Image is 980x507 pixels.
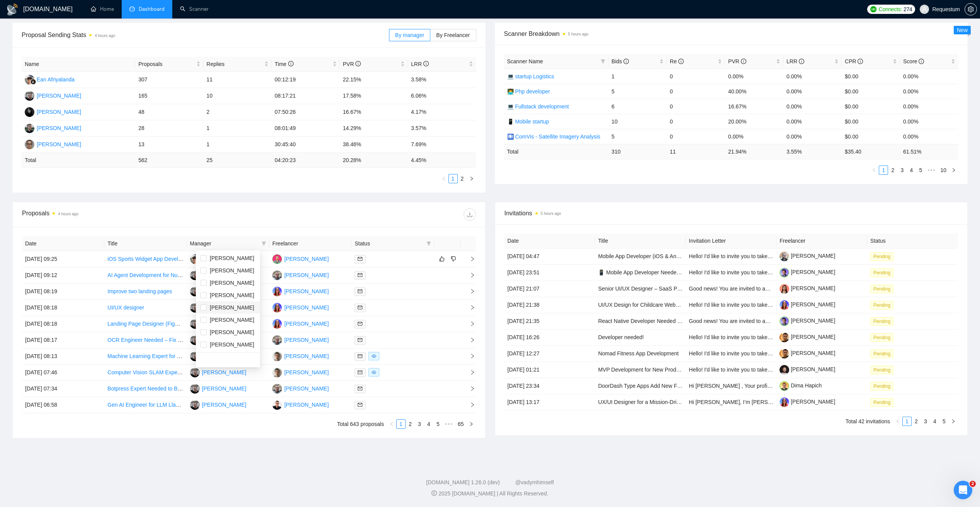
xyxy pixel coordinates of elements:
[951,419,956,424] span: right
[272,369,329,375] a: VS[PERSON_NAME]
[599,56,607,67] span: filter
[107,321,184,327] a: Landing Page Designer (Figma)
[190,320,246,326] a: VL[PERSON_NAME]
[107,353,276,359] a: Machine Learning Expert for NSFW Classification Model Development
[284,352,329,360] div: [PERSON_NAME]
[37,140,81,149] div: [PERSON_NAME]
[780,333,789,342] img: c1-aABC-5Ox2tTrxXAcwt-RlVjgvMtbvNhZXzEFwsXJNdjguB6AqkBH-Enckg_P-yv
[358,338,362,342] span: mail
[598,286,713,292] a: Senior UI/UX Designer – SaaS Polish (Phase 1)
[858,59,863,64] span: info-circle
[204,57,272,72] th: Replies
[799,59,804,64] span: info-circle
[396,419,406,429] li: 1
[780,316,789,326] img: c1qrm7vV4WvEeVS0e--M40JV3Z1lcNt3CycQ4ky34xw_WCwHbmw3i7BZVjR_wyEgGO
[210,255,254,261] span: [PERSON_NAME]
[340,88,408,104] td: 17.58%
[129,6,135,12] span: dashboard
[845,58,863,64] span: CPR
[965,6,977,12] a: setting
[190,304,246,310] a: VL[PERSON_NAME]
[608,69,667,84] td: 1
[870,399,897,405] a: Pending
[25,108,81,115] a: AK[PERSON_NAME]
[930,417,939,426] li: 4
[135,104,203,120] td: 48
[504,29,959,39] span: Scanner Breakdown
[202,401,246,409] div: [PERSON_NAME]
[842,84,900,99] td: $0.00
[190,385,246,391] a: VL[PERSON_NAME]
[395,32,424,38] span: By manager
[190,353,246,359] a: VL[PERSON_NAME]
[204,88,272,104] td: 10
[870,253,897,259] a: Pending
[568,32,589,36] time: 5 hours ago
[190,352,200,361] img: VL
[210,280,254,286] span: [PERSON_NAME]
[190,384,200,394] img: VL
[611,58,629,64] span: Bids
[912,417,921,426] li: 2
[272,270,282,280] img: PG
[22,30,389,40] span: Proposal Sending Stats
[358,289,362,294] span: mail
[870,252,893,261] span: Pending
[598,399,767,405] a: UX/UI Designer for a Mission-Driven Wellness Website (Figma Expert)
[284,271,329,279] div: [PERSON_NAME]
[598,302,747,308] a: UI/UX Design for Childcare Website in [GEOGRAPHIC_DATA]
[870,350,897,357] a: Pending
[601,59,605,64] span: filter
[190,368,200,377] img: VL
[434,420,442,428] a: 5
[272,335,282,345] img: PG
[204,104,272,120] td: 2
[107,256,196,262] a: iOS Sports Widget App Development
[780,252,789,261] img: c1CX0sMpPSPmItT_3JTUBGNBJRtr8K1-x_-NQrKhniKpWRSneU7vS7muc6DFkfA-qr
[389,422,394,426] span: left
[870,317,893,326] span: Pending
[408,72,476,88] td: 3.58%
[423,61,429,66] span: info-circle
[900,84,958,99] td: 0.00%
[870,301,893,309] span: Pending
[415,419,424,429] li: 3
[25,141,81,147] a: IK[PERSON_NAME]
[135,88,203,104] td: 165
[467,419,476,429] li: Next Page
[467,419,476,429] button: right
[25,92,81,98] a: VL[PERSON_NAME]
[507,88,550,95] a: 👨‍💻 Php developer
[107,337,294,343] a: OCR Engineer Needed – Fix Vertical Text Detection on Structural Plan Sheets
[449,254,458,264] button: dislike
[443,419,455,429] span: •••
[780,269,835,275] a: [PERSON_NAME]
[272,336,329,343] a: PG[PERSON_NAME]
[272,304,329,310] a: IP[PERSON_NAME]
[358,354,362,358] span: mail
[272,401,329,407] a: AK[PERSON_NAME]
[288,61,294,66] span: info-circle
[780,318,835,324] a: [PERSON_NAME]
[725,69,783,84] td: 0.00%
[25,140,34,149] img: IK
[949,417,958,426] li: Next Page
[355,61,361,66] span: info-circle
[870,333,893,342] span: Pending
[272,287,282,296] img: IP
[598,367,703,373] a: MVP Development for New Product Launch
[949,166,958,175] button: right
[780,301,835,308] a: [PERSON_NAME]
[284,319,329,328] div: [PERSON_NAME]
[870,382,893,390] span: Pending
[741,59,746,64] span: info-circle
[262,241,266,246] span: filter
[888,166,897,175] li: 2
[272,353,329,359] a: VS[PERSON_NAME]
[202,384,246,393] div: [PERSON_NAME]
[443,419,455,429] li: Next 5 Pages
[954,481,972,499] iframe: Intercom live chat
[458,174,467,183] a: 2
[284,384,329,393] div: [PERSON_NAME]
[107,288,172,294] a: Improve two landing pages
